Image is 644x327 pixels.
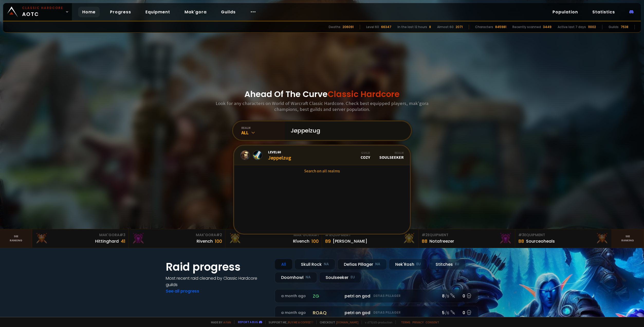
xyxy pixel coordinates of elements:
[275,289,478,303] a: a month agozgpetri on godDefias Pillager8 /90
[325,238,331,245] div: 89
[426,320,439,324] a: Consent
[316,320,358,324] span: Checkout
[389,259,427,270] div: Nek'Rosh
[328,88,400,100] span: Classic Hardcore
[228,232,319,238] div: Mak'Gora
[223,320,231,324] a: a fan
[588,25,596,29] div: 11002
[3,3,72,21] a: Classic HardcoreAOTC
[275,259,292,270] div: All
[398,25,427,29] div: In the last 12 hours
[306,275,311,280] small: NA
[548,7,582,17] a: Population
[455,262,459,267] small: EU
[119,232,125,237] span: # 3
[275,272,317,283] div: Doomhowl
[214,100,430,112] h3: Look for any characters on World of Warcraft Classic Hardcore. Check best equipped players, mak'g...
[558,25,586,29] div: Active last 7 days
[166,288,199,294] a: See all progress
[412,320,424,324] a: Privacy
[495,25,506,29] div: 845981
[362,320,392,324] span: v. d752d5 - production
[197,238,213,244] div: Rivench
[381,25,391,29] div: 66347
[456,25,463,29] div: 2071
[518,238,524,245] div: 88
[241,130,284,136] div: All
[166,275,269,288] h4: Most recent raid cleaned by Classic Hardcore guilds
[132,232,222,238] div: Mak'Gora
[244,88,400,100] h1: Ahead Of The Curve
[361,151,370,155] div: Guild
[325,232,415,238] div: Equipment
[379,151,404,155] div: Realm
[288,320,313,324] a: Buy me a coffee
[265,320,313,324] span: Support me,
[180,7,211,17] a: Mak'gora
[22,6,63,10] small: Classic Hardcore
[35,232,125,238] div: Mak'Gora
[609,25,619,29] div: Guilds
[366,25,379,29] div: Level 60
[215,238,222,245] div: 100
[401,320,410,324] a: Terms
[526,238,555,244] div: Sourceoheals
[588,7,619,17] a: Statistics
[208,320,231,324] span: Made by
[621,25,628,29] div: 7538
[337,259,387,270] div: Defias Pillager
[268,150,291,161] div: Jøppelzug
[518,232,524,237] span: # 3
[512,25,541,29] div: Recently scanned
[32,229,129,248] a: Mak'Gora#3Hittinghard41
[375,262,380,267] small: NA
[95,238,119,244] div: Hittinghard
[329,25,341,29] div: Deaths
[311,238,319,245] div: 100
[166,259,269,275] h1: Raid progress
[416,262,421,267] small: EU
[238,320,258,324] a: Report a bug
[106,7,135,17] a: Progress
[78,7,100,17] a: Home
[22,6,63,18] span: AOTC
[379,151,404,160] div: Soulseeker
[422,232,428,237] span: # 2
[141,7,174,17] a: Equipment
[293,238,309,244] div: Rîvench
[268,150,291,154] span: Level 60
[429,25,431,29] div: 8
[543,25,551,29] div: 3449
[324,262,329,267] small: NA
[288,121,405,140] input: Search a character...
[612,229,644,248] a: Seeranking
[234,146,410,165] a: Level60JøppelzugGuildCozyRealmSoulseeker
[333,238,367,244] div: [PERSON_NAME]
[322,229,419,248] a: #1Equipment89[PERSON_NAME]
[275,306,478,320] a: a month agoroaqpetri on godDefias Pillager5 /60
[325,232,330,237] span: # 1
[437,25,454,29] div: Almost 60
[129,229,225,248] a: Mak'Gora#2Rivench100
[422,232,512,238] div: Equipment
[216,232,222,237] span: # 2
[336,320,358,324] a: [DOMAIN_NAME]
[225,229,322,248] a: Mak'Gora#1Rîvench100
[343,25,354,29] div: 206091
[422,238,427,245] div: 88
[475,25,493,29] div: Characters
[295,259,335,270] div: Skull Rock
[361,151,370,160] div: Cozy
[314,232,319,237] span: # 1
[351,275,355,280] small: EU
[419,229,515,248] a: #2Equipment88Notafreezer
[518,232,609,238] div: Equipment
[319,272,361,283] div: Soulseeker
[515,229,612,248] a: #3Equipment88Sourceoheals
[217,7,240,17] a: Guilds
[429,238,454,244] div: Notafreezer
[234,165,410,176] a: Search on all realms
[241,126,284,130] div: realm
[429,259,466,270] div: Stitches
[121,238,125,245] div: 41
